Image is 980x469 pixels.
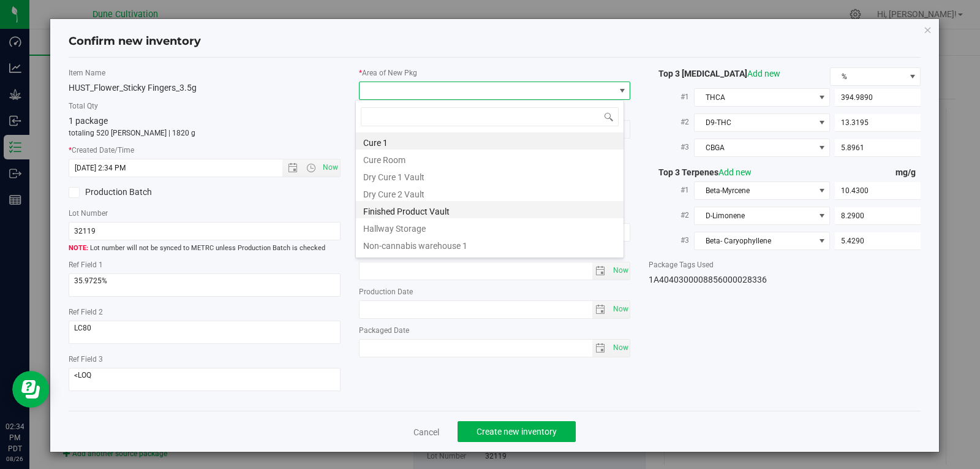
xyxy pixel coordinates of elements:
[320,159,341,177] span: Set Current date
[69,67,341,78] label: Item Name
[69,145,341,156] label: Created Date/Time
[895,167,921,177] span: mg/g
[649,167,752,177] span: Top 3 Terpenes
[359,325,631,336] label: Packaged Date
[359,67,631,78] label: Area of New Pkg
[649,86,694,108] label: #1
[458,421,576,442] button: Create new inventory
[69,34,201,50] h4: Confirm new inventory
[835,207,921,224] input: 8.2900
[282,163,303,173] span: Open the date view
[12,371,49,408] iframe: Resource center
[695,207,814,224] span: D-Limonene
[831,68,905,85] span: %
[649,273,921,286] div: 1A4040300008856000028336
[69,101,341,112] label: Total Qty
[609,262,630,280] span: select
[69,186,195,199] label: Production Batch
[649,69,780,78] span: Top 3 [MEDICAL_DATA]
[69,259,341,270] label: Ref Field 1
[835,89,921,106] input: 394.9890
[610,339,631,357] span: Set Current date
[300,163,321,173] span: Open the time view
[610,300,631,318] span: Set Current date
[592,301,610,318] span: select
[835,182,921,199] input: 10.4300
[835,232,921,250] input: 5.4290
[649,229,694,251] label: #3
[649,179,694,201] label: #1
[695,139,814,156] span: CBGA
[649,259,921,270] label: Package Tags Used
[69,243,341,254] span: Lot number will not be synced to METRC unless Production Batch is checked
[835,114,921,131] input: 13.3195
[695,182,814,199] span: Beta-Myrcene
[413,426,439,438] a: Cancel
[610,262,631,280] span: Set Current date
[69,128,341,139] p: totaling 520 [PERSON_NAME] | 1820 g
[592,340,610,357] span: select
[649,111,694,133] label: #2
[592,262,610,280] span: select
[609,340,630,357] span: select
[69,307,341,318] label: Ref Field 2
[747,69,780,78] a: Add new
[609,301,630,318] span: select
[695,114,814,131] span: D9-THC
[477,427,557,437] span: Create new inventory
[649,136,694,158] label: #3
[695,89,814,106] span: THCA
[695,232,814,250] span: Beta- Caryophyllene
[69,82,341,94] div: HUST_Flower_Sticky Fingers_3.5g
[69,116,108,126] span: 1 package
[835,139,921,156] input: 5.8961
[69,208,341,219] label: Lot Number
[649,204,694,226] label: #2
[69,354,341,365] label: Ref Field 3
[718,167,752,177] a: Add new
[359,286,631,297] label: Production Date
